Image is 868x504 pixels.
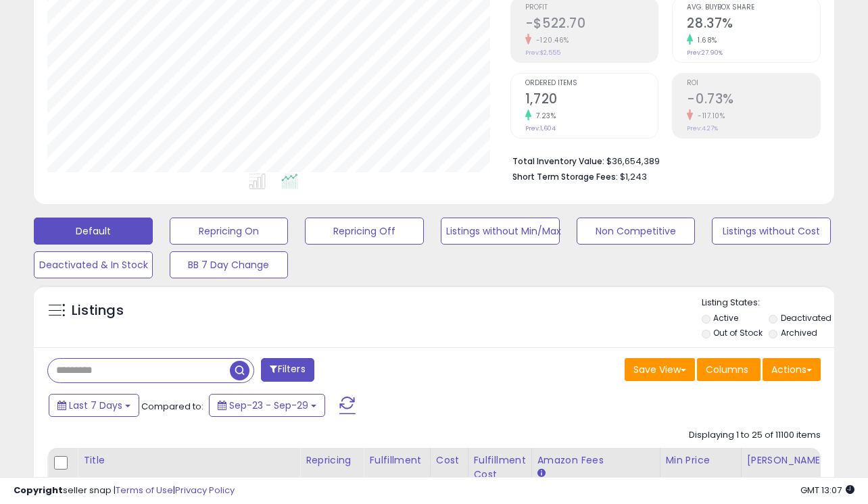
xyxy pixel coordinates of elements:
small: 1.68% [693,35,717,45]
a: Privacy Policy [175,484,235,497]
button: Sep-23 - Sep-29 [209,394,325,417]
small: Prev: 27.90% [687,49,723,57]
button: BB 7 Day Change [170,251,289,278]
b: Short Term Storage Fees: [512,171,618,182]
button: Listings without Min/Max [441,218,560,245]
span: Last 7 Days [69,399,122,412]
span: Compared to: [141,400,203,413]
div: Cost [436,453,462,468]
label: Active [713,312,738,324]
span: Profit [525,4,658,11]
span: Ordered Items [525,80,658,87]
span: 2025-10-7 13:07 GMT [800,484,854,497]
button: Default [34,218,153,245]
span: ROI [687,80,820,87]
h2: 28.37% [687,16,820,34]
label: Archived [781,327,817,338]
strong: Copyright [14,484,63,497]
small: Prev: 1,604 [525,124,556,132]
span: Avg. Buybox Share [687,4,820,11]
p: Listing States: [702,297,835,309]
div: Fulfillment [369,453,424,468]
button: Listings without Cost [712,218,831,245]
div: Displaying 1 to 25 of 11100 items [689,429,821,442]
div: [PERSON_NAME] [747,453,827,468]
li: $36,654,389 [512,152,811,168]
button: Save View [625,358,695,381]
h2: -$522.70 [525,16,658,34]
small: -120.46% [531,35,569,45]
button: Deactivated & In Stock [34,251,153,278]
button: Non Competitive [577,218,696,245]
button: Repricing On [170,218,289,245]
button: Filters [261,358,314,382]
button: Last 7 Days [49,394,139,417]
span: Columns [706,363,748,376]
small: Prev: 4.27% [687,124,718,132]
div: Amazon Fees [537,453,654,468]
div: Min Price [666,453,736,468]
span: Sep-23 - Sep-29 [229,399,308,412]
b: Total Inventory Value: [512,155,604,167]
h2: 1,720 [525,91,658,109]
label: Deactivated [781,312,831,324]
a: Terms of Use [116,484,173,497]
h5: Listings [72,301,124,320]
label: Out of Stock [713,327,763,338]
div: Fulfillment Cost [474,453,526,482]
button: Actions [763,358,821,381]
button: Columns [697,358,761,381]
small: 7.23% [531,111,556,121]
small: -117.10% [693,111,725,121]
h2: -0.73% [687,91,820,109]
span: $1,243 [620,170,647,183]
div: Title [83,453,294,468]
small: Prev: $2,555 [525,49,560,57]
div: Repricing [306,453,358,468]
button: Repricing Off [305,218,424,245]
div: seller snap | | [14,484,235,497]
